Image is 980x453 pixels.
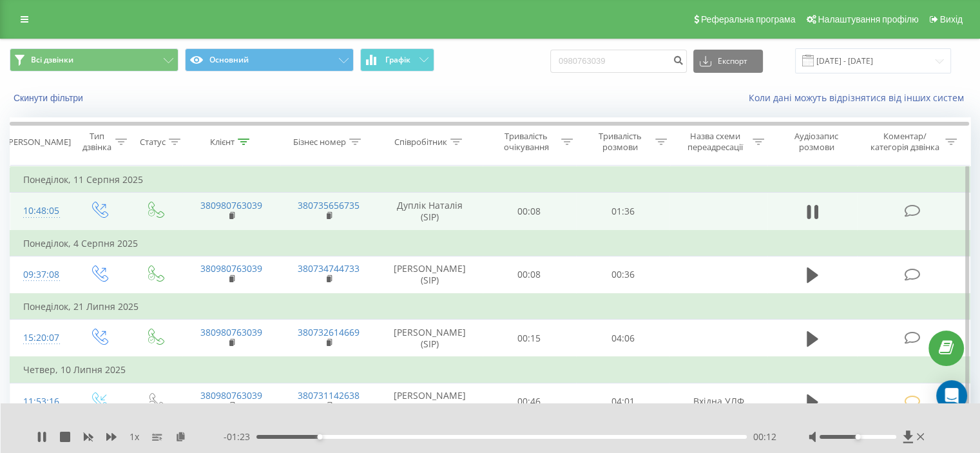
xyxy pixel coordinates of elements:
div: Тривалість очікування [494,131,559,153]
div: 15:20:07 [23,325,57,351]
div: Співробітник [394,137,447,148]
div: 11:53:16 [23,389,57,414]
td: 00:36 [576,256,669,294]
td: [PERSON_NAME] (SIP) [378,383,483,421]
span: - 01:23 [224,430,256,443]
td: Дуплік Наталія (SIP) [378,193,483,231]
td: Вхідна УЛФ [669,383,767,421]
td: 04:06 [576,320,669,358]
a: Коли дані можуть відрізнятися вiд інших систем [749,92,970,104]
span: Всі дзвінки [31,55,73,65]
span: Налаштування профілю [818,14,918,24]
div: Open Intercom Messenger [936,380,967,411]
div: Тип дзвінка [81,131,111,153]
div: Клієнт [210,137,235,148]
div: Коментар/категорія дзвінка [867,131,942,153]
span: Реферальна програма [701,14,796,24]
div: Аудіозапис розмови [779,131,854,153]
td: 01:36 [576,193,669,231]
div: 10:48:05 [23,198,57,224]
div: [PERSON_NAME] [6,137,71,148]
td: [PERSON_NAME] (SIP) [378,320,483,358]
td: 00:46 [483,383,576,421]
td: Понеділок, 4 Серпня 2025 [10,231,970,256]
a: 380980763039 [200,326,262,338]
a: 380734744733 [298,262,360,275]
div: Бізнес номер [293,137,346,148]
button: Скинути фільтри [10,92,90,104]
span: Графік [385,55,410,64]
span: Вихід [940,14,963,24]
button: Всі дзвінки [10,48,178,72]
button: Графік [360,48,434,72]
a: 380731142638 [298,389,360,401]
td: [PERSON_NAME] (SIP) [378,256,483,294]
input: Пошук за номером [550,50,687,73]
td: Понеділок, 11 Серпня 2025 [10,167,970,193]
div: Тривалість розмови [588,131,652,153]
div: Статус [140,137,166,148]
span: 1 x [130,430,139,443]
td: 00:15 [483,320,576,358]
a: 380735656735 [298,199,360,211]
div: Accessibility label [318,434,323,439]
a: 380980763039 [200,389,262,401]
div: 09:37:08 [23,262,57,287]
td: 00:08 [483,256,576,294]
td: Четвер, 10 Липня 2025 [10,357,970,383]
button: Основний [185,48,354,72]
span: 00:12 [753,430,776,443]
a: 380980763039 [200,199,262,211]
td: 04:01 [576,383,669,421]
div: Назва схеми переадресації [682,131,749,153]
button: Експорт [693,50,763,73]
td: Понеділок, 21 Липня 2025 [10,294,970,320]
a: 380980763039 [200,262,262,275]
div: Accessibility label [855,434,860,439]
td: 00:08 [483,193,576,231]
a: 380732614669 [298,326,360,338]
